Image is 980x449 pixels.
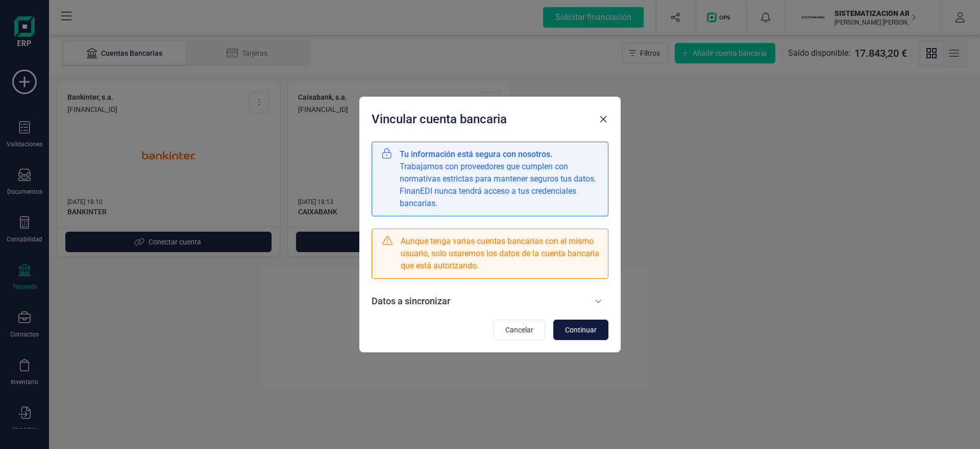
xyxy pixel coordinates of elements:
button: Continuar [553,320,608,340]
span: Cancelar [505,325,533,335]
p: Datos a sincronizar [372,294,450,308]
p: Vincular cuenta bancaria [372,111,507,127]
div: Trabajamos con proveedores que cumplen con normativas estrictas para mantener seguros tus datos. ... [400,148,600,210]
button: Cancelar [494,320,545,340]
span: Tu información está segura con nosotros. [400,148,600,161]
div: Aunque tenga varias cuentas bancarias con el mismo usuario, solo usaremos los datos de la cuenta ... [401,235,600,272]
span: Continuar [565,325,597,335]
